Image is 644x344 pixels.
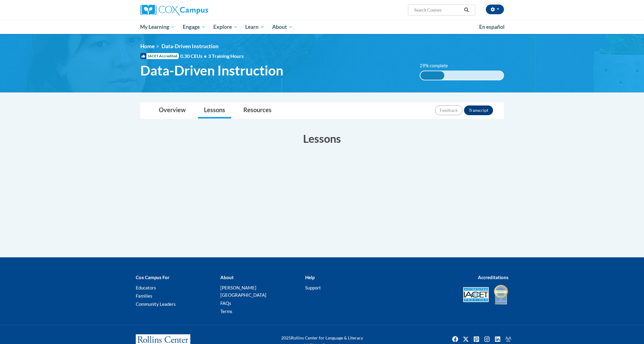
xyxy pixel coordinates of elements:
[482,334,492,344] a: Instagram
[461,334,471,344] a: Twitter
[479,24,505,30] span: En español
[162,43,219,49] span: Data-Driven Instruction
[245,23,264,31] span: Learn
[462,6,471,14] button: Search
[140,5,255,15] a: Cox Campus
[140,23,175,31] span: My Learning
[140,131,504,146] h3: Lessons
[281,335,291,340] span: 2025
[136,301,176,307] a: Community Leaders
[183,23,205,31] span: Engage
[503,334,513,344] a: Facebook Group
[478,275,509,280] b: Accreditations
[450,334,460,344] img: Facebook icon
[413,6,462,14] input: Search Courses
[179,20,209,34] a: Engage
[503,334,513,344] img: Facebook group icon
[472,334,481,344] a: Pinterest
[220,285,266,298] a: [PERSON_NAME][GEOGRAPHIC_DATA]
[493,284,509,305] img: IDA® Accredited
[208,53,244,59] span: 3 Training Hours
[136,275,169,280] b: Cox Campus For
[482,334,492,344] img: Instagram icon
[420,62,455,69] label: 29% complete
[305,285,321,290] a: Support
[472,334,481,344] img: Pinterest icon
[237,102,278,119] a: Resources
[305,275,315,280] b: Help
[464,105,493,115] button: Transcript
[213,23,238,31] span: Explore
[220,300,231,306] a: FAQs
[420,71,444,80] div: 29% complete
[241,20,268,34] a: Learn
[220,309,232,314] a: Terms
[140,62,283,78] span: Data-Driven Instruction
[209,20,242,34] a: Explore
[136,293,152,299] a: Families
[140,5,208,15] img: Cox Campus
[272,23,293,31] span: About
[220,275,234,280] b: About
[475,21,509,33] a: En español
[493,334,502,344] a: Linkedin
[463,287,489,302] img: Accredited IACET® Provider
[180,53,208,59] span: 0.30 CEUs
[153,102,192,119] a: Overview
[486,5,504,14] button: Account Settings
[131,20,513,34] div: Main menu
[450,334,460,344] a: Facebook
[493,334,502,344] img: LinkedIn icon
[136,20,179,34] a: My Learning
[198,102,231,119] a: Lessons
[140,53,179,59] span: IACET Accredited
[204,53,207,59] span: •
[268,20,297,34] a: About
[435,105,462,115] button: Feedback
[136,285,156,290] a: Educators
[140,43,155,49] a: Home
[461,334,471,344] img: Twitter icon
